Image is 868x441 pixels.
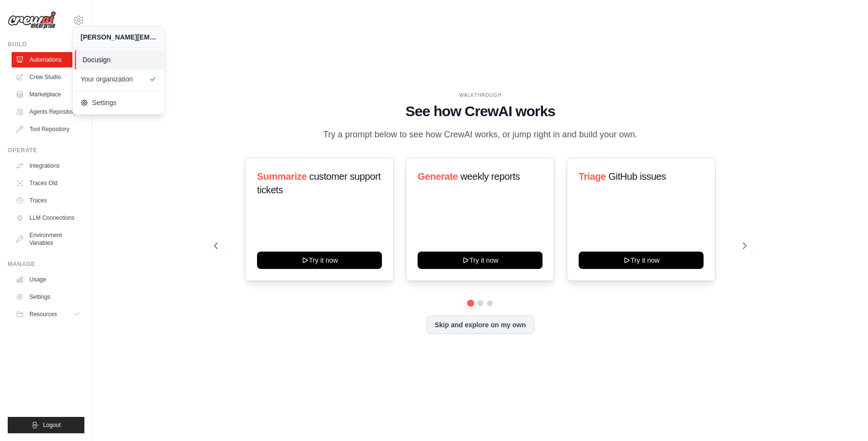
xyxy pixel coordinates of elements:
[461,171,520,182] span: weekly reports
[579,252,704,269] button: Try it now
[12,87,84,102] a: Marketplace
[257,171,380,195] span: customer support tickets
[214,103,746,120] h1: See how CrewAI works
[8,417,84,433] button: Logout
[81,32,157,42] div: [PERSON_NAME][EMAIL_ADDRESS][PERSON_NAME][DOMAIN_NAME]
[12,121,84,137] a: Tool Repository
[318,128,642,142] p: Try a prompt below to see how CrewAI works, or jump right in and build your own.
[12,69,84,85] a: Crew Studio
[73,69,164,89] a: Your organization
[608,171,665,182] span: GitHub issues
[82,55,159,65] span: Docusign
[12,175,84,191] a: Traces Old
[8,147,84,154] div: Operate
[81,98,157,107] span: Settings
[12,104,84,120] a: Agents Repository
[12,289,84,305] a: Settings
[214,92,746,99] div: WALKTHROUGH
[12,193,84,208] a: Traces
[12,307,84,322] button: Resources
[426,316,534,334] button: Skip and explore on my own
[418,171,458,182] span: Generate
[12,272,84,287] a: Usage
[43,421,61,429] span: Logout
[73,93,164,112] a: Settings
[8,260,84,268] div: Manage
[12,227,84,251] a: Environment Variables
[29,310,57,318] span: Resources
[418,252,542,269] button: Try it now
[8,11,56,29] img: Logo
[75,50,166,69] a: Docusign
[81,74,157,84] span: Your organization
[8,40,84,48] div: Build
[257,171,307,182] span: Summarize
[579,171,606,182] span: Triage
[12,52,84,67] a: Automations
[257,252,382,269] button: Try it now
[12,158,84,174] a: Integrations
[12,210,84,226] a: LLM Connections
[820,395,868,441] iframe: Chat Widget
